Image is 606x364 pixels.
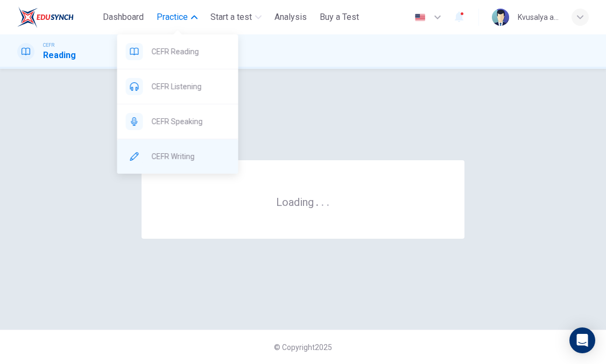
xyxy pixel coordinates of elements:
[152,150,230,163] span: CEFR Writing
[492,9,509,26] img: Profile picture
[152,45,230,58] span: CEFR Reading
[17,6,98,28] a: ELTC logo
[43,49,76,62] h1: Reading
[569,327,595,353] div: Open Intercom Messenger
[157,11,188,24] span: Practice
[210,11,252,24] span: Start a test
[274,11,307,24] span: Analysis
[326,192,330,210] h6: .
[274,343,332,352] span: © Copyright 2025
[270,8,311,27] button: Analysis
[206,8,266,27] button: Start a test
[152,80,230,93] span: CEFR Listening
[276,195,330,209] h6: Loading
[152,115,230,128] span: CEFR Speaking
[315,192,319,210] h6: .
[315,8,363,27] button: Buy a Test
[320,11,359,24] span: Buy a Test
[321,192,325,210] h6: .
[117,69,238,104] div: CEFR Listening
[117,34,238,69] div: CEFR Reading
[152,8,202,27] button: Practice
[103,11,144,24] span: Dashboard
[98,8,148,27] button: Dashboard
[43,41,54,49] span: CEFR
[117,139,238,174] div: CEFR Writing
[17,6,74,28] img: ELTC logo
[117,104,238,139] div: CEFR Speaking
[518,11,559,24] div: Kvusalya a/[PERSON_NAME]
[413,13,427,22] img: en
